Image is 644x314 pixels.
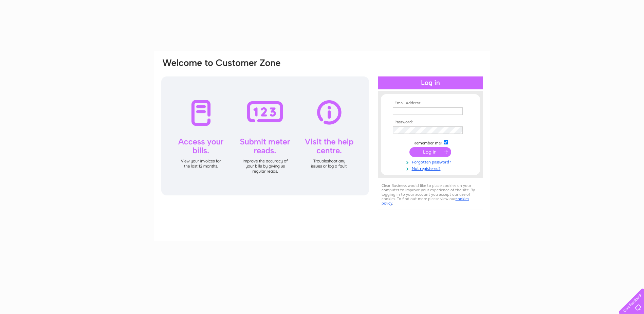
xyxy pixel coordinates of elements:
[409,147,451,157] input: Submit
[393,158,470,165] a: Forgotten password?
[391,120,470,125] th: Password:
[378,180,483,209] div: Clear Business would like to place cookies on your computer to improve your experience of the sit...
[391,139,470,146] td: Remember me?
[382,196,469,206] a: cookies policy
[391,101,470,106] th: Email Address:
[393,165,470,171] a: Not registered?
